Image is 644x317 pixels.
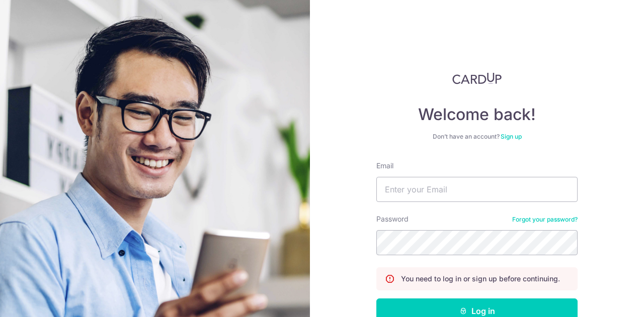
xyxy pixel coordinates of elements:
label: Email [376,161,393,171]
a: Forgot your password? [512,216,578,224]
div: Don’t have an account? [376,133,578,141]
input: Enter your Email [376,177,578,202]
a: Sign up [501,133,522,140]
label: Password [376,214,409,224]
p: You need to log in or sign up before continuing. [401,274,560,284]
h4: Welcome back! [376,104,578,125]
img: CardUp Logo [452,72,502,84]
